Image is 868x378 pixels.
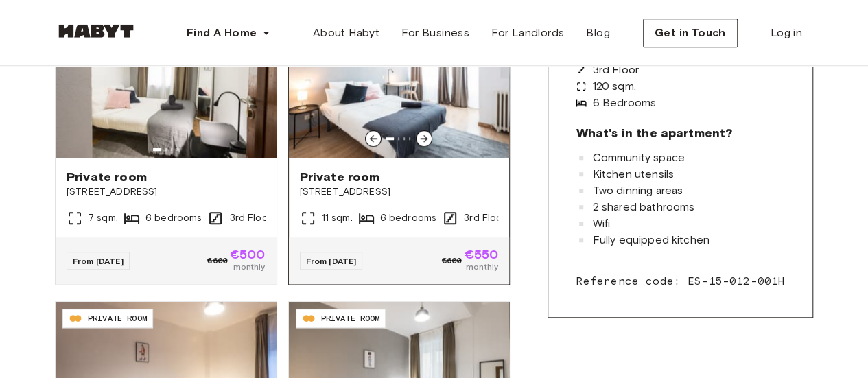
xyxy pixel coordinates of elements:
[380,211,437,225] span: 6 bedrooms
[300,185,499,199] span: [STREET_ADDRESS]
[89,211,118,225] span: 7 sqm.
[592,64,638,75] span: 3rd Floor
[187,25,257,41] span: Find A Home
[592,152,684,163] span: Community space
[401,25,469,41] span: For Business
[575,19,621,47] a: Blog
[321,312,380,324] span: PRIVATE ROOM
[73,256,124,266] span: From [DATE]
[643,19,738,47] button: Get in Touch
[576,125,732,141] span: What's in the apartment?
[67,169,266,185] span: Private room
[302,19,390,47] a: About Habyt
[322,211,353,225] span: 11 sqm.
[592,97,656,108] span: 6 Bedrooms
[300,169,499,185] span: Private room
[464,261,498,273] span: monthly
[229,211,271,225] span: 3rd Floor
[230,248,266,261] span: €500
[464,248,498,261] span: €550
[592,81,635,92] span: 120 sqm.
[592,235,709,246] span: Fully equipped kitchen
[592,218,610,229] span: Wifi
[67,185,266,199] span: [STREET_ADDRESS]
[586,25,610,41] span: Blog
[230,261,266,273] span: monthly
[207,255,227,267] span: €600
[760,19,813,47] a: Log in
[480,19,575,47] a: For Landlords
[655,25,726,41] span: Get in Touch
[491,25,564,41] span: For Landlords
[88,312,147,324] span: PRIVATE ROOM
[464,211,506,225] span: 3rd Floor
[176,19,281,47] button: Find A Home
[592,185,683,196] span: Two dinning areas
[442,255,462,267] span: €600
[145,211,202,225] span: 6 bedrooms
[771,25,802,41] span: Log in
[390,19,480,47] a: For Business
[576,273,785,290] span: Reference code: ES-15-012-001H
[592,202,694,213] span: 2 shared bathrooms
[306,256,357,266] span: From [DATE]
[313,25,379,41] span: About Habyt
[55,24,137,38] img: Habyt
[592,169,673,180] span: Kitchen utensils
